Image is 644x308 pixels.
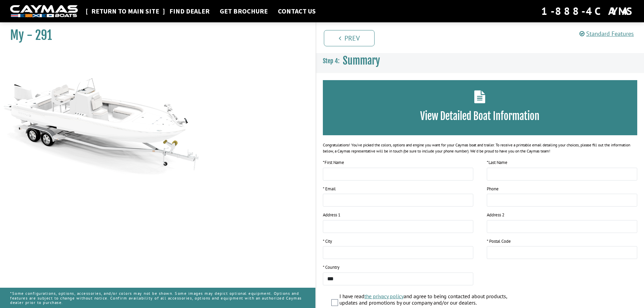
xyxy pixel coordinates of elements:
div: 1-888-4CAYMAS [541,4,634,19]
label: First Name [323,159,344,166]
label: * Email [323,186,336,192]
a: Standard Features [579,30,634,38]
h3: View Detailed Boat Information [333,110,627,122]
a: Contact Us [275,7,319,16]
label: * City [323,238,332,245]
div: Congratulations! You’ve picked the colors, options and engine you want for your Caymas boat and t... [323,142,638,154]
span: Summary [343,54,380,67]
a: the privacy policy [364,293,404,300]
a: Find Dealer [166,7,213,16]
p: *Some configurations, options, accessories, and/or colors may not be shown. Some images may depic... [10,288,305,308]
label: Address 1 [323,212,340,218]
img: white-logo-c9c8dbefe5ff5ceceb0f0178aa75bf4bb51f6bca0971e226c86eb53dfe498488.png [10,5,78,18]
label: Phone [487,186,499,192]
label: * Postal Code [487,238,511,245]
label: I have read and agree to being contacted about products, updates and promotions by our company an... [339,293,523,308]
a: Prev [324,30,375,46]
label: * Country [323,264,339,271]
label: Address 2 [487,212,504,218]
a: Return to main site [88,7,163,16]
label: Last Name [487,159,507,166]
h1: My - 291 [10,28,299,43]
a: Get Brochure [216,7,271,16]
